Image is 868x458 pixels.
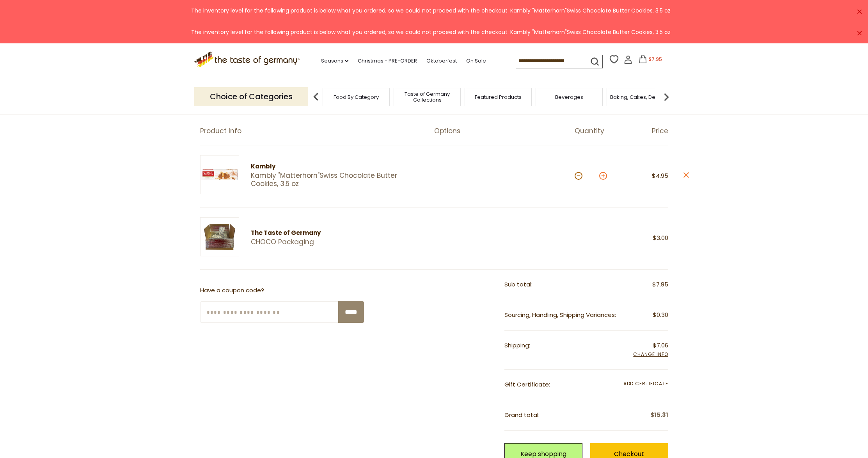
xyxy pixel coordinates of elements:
img: Kambly Matterhorn Cookie Box [200,155,239,194]
div: Quantity [575,127,621,135]
a: Food By Category [334,94,379,100]
span: $4.95 [652,172,668,180]
a: Featured Products [475,94,522,100]
div: Price [621,127,668,135]
a: Baking, Cakes, Desserts [610,94,671,100]
a: Beverages [555,94,583,100]
div: Kambly [251,162,421,172]
p: Choice of Categories [194,87,308,106]
div: The inventory level for the following product is below what you ordered, so we could not proceed ... [6,28,856,37]
img: next arrow [659,89,674,105]
img: CHOCO Packaging [200,217,239,256]
span: Gift Certificate: [504,380,550,388]
div: Options [434,127,575,135]
span: Sourcing, Handling, Shipping Variances: [504,311,616,319]
span: $7.06 [653,341,668,351]
div: Product Info [200,127,434,135]
span: $15.31 [650,410,668,420]
a: × [857,9,862,14]
a: Kambly "Matterhorn"Swiss Chocolate Butter Cookies, 3.5 oz [251,172,421,188]
p: Have a coupon code? [200,286,364,295]
span: $7.95 [649,56,662,63]
span: Grand total: [504,411,540,419]
div: The inventory level for the following product is below what you ordered, so we could not proceed ... [6,6,856,15]
span: $3.00 [653,234,668,242]
a: Seasons [321,57,348,65]
div: The Taste of Germany [251,228,447,238]
span: Sub total: [504,280,533,288]
a: Christmas - PRE-ORDER [358,57,417,65]
a: Oktoberfest [426,57,457,65]
a: Taste of Germany Collections [396,91,458,103]
a: × [857,31,862,36]
a: CHOCO Packaging [251,238,447,246]
span: $0.30 [653,310,668,320]
button: $7.95 [634,55,667,66]
span: $7.95 [652,280,668,290]
img: previous arrow [308,89,324,105]
a: On Sale [466,57,486,65]
span: Shipping: [504,341,530,349]
span: Add Certificate [623,380,668,388]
